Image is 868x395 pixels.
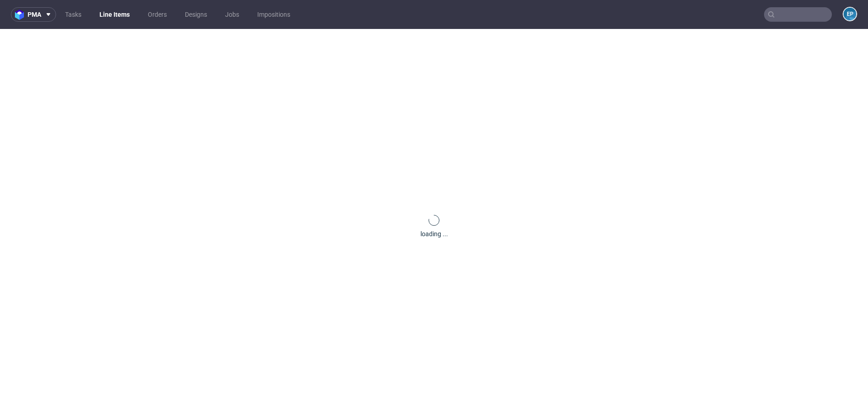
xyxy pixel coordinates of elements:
div: loading ... [420,229,448,238]
a: Impositions [252,7,296,22]
figcaption: EP [844,8,856,20]
img: logo [15,10,28,20]
span: pma [28,11,41,18]
a: Orders [142,7,172,22]
a: Line Items [94,7,135,22]
a: Jobs [220,7,245,22]
a: Designs [179,7,212,22]
button: pma [11,7,56,22]
a: Tasks [60,7,87,22]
